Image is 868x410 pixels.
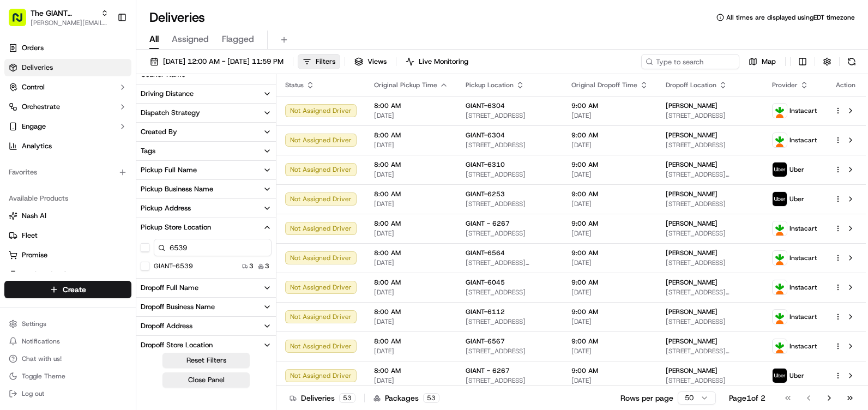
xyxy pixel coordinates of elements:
[31,8,97,19] button: The GIANT Company
[571,229,648,238] span: [DATE]
[466,81,514,89] span: Pickup Location
[666,219,718,228] span: [PERSON_NAME]
[374,111,448,120] span: [DATE]
[466,249,505,257] span: GIANT-6564
[37,104,179,115] div: Start new chat
[136,104,276,122] button: Dispatch Strategy
[11,44,198,61] p: Welcome 👋
[77,184,132,193] a: Powered byPylon
[466,288,554,297] span: [STREET_ADDRESS]
[571,317,648,326] span: [DATE]
[773,280,787,294] img: profile_instacart_ahold_partner.png
[571,170,648,179] span: [DATE]
[4,386,131,401] button: Log out
[466,366,510,375] span: GIANT - 6267
[22,122,46,131] span: Engage
[316,57,335,67] span: Filters
[136,317,276,335] button: Dropoff Address
[466,278,505,287] span: GIANT-6045
[466,190,505,198] span: GIANT-6253
[641,54,739,69] input: Type to search
[7,154,88,173] a: 📗Knowledge Base
[374,317,448,326] span: [DATE]
[571,337,648,346] span: 9:00 AM
[373,393,439,403] div: Packages
[22,82,45,92] span: Control
[571,141,648,149] span: [DATE]
[666,170,755,179] span: [STREET_ADDRESS][PERSON_NAME]
[666,307,718,316] span: [PERSON_NAME]
[466,258,554,267] span: [STREET_ADDRESS][PERSON_NAME]
[773,133,787,147] img: profile_instacart_ahold_partner.png
[22,63,53,73] span: Deliveries
[4,207,131,225] button: Nash AI
[374,337,448,346] span: 8:00 AM
[4,4,113,31] button: The GIANT Company[PERSON_NAME][EMAIL_ADDRESS][PERSON_NAME][DOMAIN_NAME]
[88,154,179,173] a: 💻API Documentation
[789,106,817,115] span: Instacart
[666,190,718,198] span: [PERSON_NAME]
[571,160,648,169] span: 9:00 AM
[571,366,648,375] span: 9:00 AM
[789,254,817,262] span: Instacart
[666,366,718,375] span: [PERSON_NAME]
[466,347,554,355] span: [STREET_ADDRESS]
[374,170,448,179] span: [DATE]
[22,43,44,53] span: Orders
[141,340,213,350] div: Dropoff Store Location
[4,266,131,284] button: Product Catalog
[466,200,554,208] span: [STREET_ADDRESS]
[466,337,505,346] span: GIANT-6567
[571,258,648,267] span: [DATE]
[108,185,132,193] span: Pylon
[773,251,787,265] img: profile_instacart_ahold_partner.png
[136,123,276,141] button: Created By
[666,141,755,149] span: [STREET_ADDRESS]
[136,161,276,179] button: Pickup Full Name
[374,200,448,208] span: [DATE]
[374,229,448,238] span: [DATE]
[666,111,755,120] span: [STREET_ADDRESS]
[141,127,177,137] div: Created By
[28,70,196,82] input: Got a question? Start typing here...
[666,81,716,89] span: Dropoff Location
[401,54,473,69] button: Live Monitoring
[571,307,648,316] span: 9:00 AM
[773,310,787,324] img: profile_instacart_ahold_partner.png
[844,54,859,69] button: Refresh
[666,131,718,140] span: [PERSON_NAME]
[466,219,510,228] span: GIANT - 6267
[9,231,127,240] a: Fleet
[31,19,108,27] span: [PERSON_NAME][EMAIL_ADDRESS][PERSON_NAME][DOMAIN_NAME]
[374,278,448,287] span: 8:00 AM
[37,115,138,124] div: We're available if you need us!
[466,376,554,385] span: [STREET_ADDRESS]
[4,59,131,76] a: Deliveries
[374,347,448,355] span: [DATE]
[185,107,198,120] button: Start new chat
[744,54,781,69] button: Map
[92,159,101,168] div: 💻
[666,229,755,238] span: [STREET_ADDRESS]
[11,159,20,168] div: 📗
[666,278,718,287] span: [PERSON_NAME]
[22,211,46,221] span: Nash AI
[141,184,213,194] div: Pickup Business Name
[349,54,391,69] button: Views
[423,393,439,403] div: 53
[136,298,276,316] button: Dropoff Business Name
[4,98,131,116] button: Orchestrate
[136,85,276,103] button: Driving Distance
[374,376,448,385] span: [DATE]
[374,141,448,149] span: [DATE]
[374,101,448,110] span: 8:00 AM
[149,33,159,46] span: All
[466,160,505,169] span: GIANT-6310
[136,199,276,218] button: Pickup Address
[466,141,554,149] span: [STREET_ADDRESS]
[4,246,131,264] button: Promise
[571,219,648,228] span: 9:00 AM
[162,353,250,368] button: Reset Filters
[141,222,211,232] div: Pickup Store Location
